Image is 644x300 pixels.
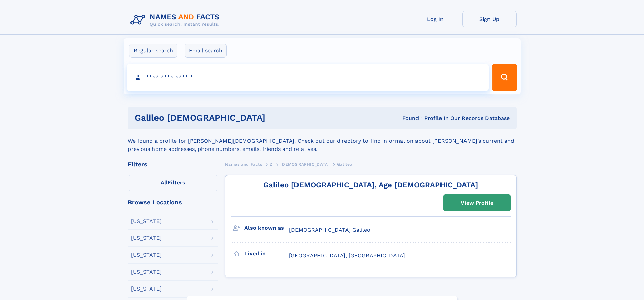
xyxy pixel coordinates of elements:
[131,252,162,258] div: [US_STATE]
[444,195,510,211] a: View Profile
[263,181,478,189] a: Galileo [DEMOGRAPHIC_DATA], Age [DEMOGRAPHIC_DATA]
[128,161,218,167] div: Filters
[461,195,493,211] div: View Profile
[161,179,168,186] span: All
[131,269,162,275] div: [US_STATE]
[244,248,289,259] h3: Lived in
[185,44,227,58] label: Email search
[129,44,177,58] label: Regular search
[131,218,162,224] div: [US_STATE]
[135,114,334,122] h1: galileo [DEMOGRAPHIC_DATA]
[289,252,405,259] span: [GEOGRAPHIC_DATA], [GEOGRAPHIC_DATA]
[127,64,489,91] input: search input
[131,286,162,292] div: [US_STATE]
[408,11,462,27] a: Log In
[280,162,329,167] span: [DEMOGRAPHIC_DATA]
[128,11,225,29] img: Logo Names and Facts
[225,160,262,168] a: Names and Facts
[334,115,510,122] div: Found 1 Profile In Our Records Database
[280,160,329,168] a: [DEMOGRAPHIC_DATA]
[128,129,517,153] div: We found a profile for [PERSON_NAME][DEMOGRAPHIC_DATA]. Check out our directory to find informati...
[492,64,517,91] button: Search Button
[128,199,218,205] div: Browse Locations
[289,227,371,233] span: [DEMOGRAPHIC_DATA] Galileo
[462,11,517,27] a: Sign Up
[270,162,273,167] span: Z
[131,235,162,241] div: [US_STATE]
[270,160,273,168] a: Z
[244,222,289,234] h3: Also known as
[337,162,352,167] span: Galileo
[128,175,218,191] label: Filters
